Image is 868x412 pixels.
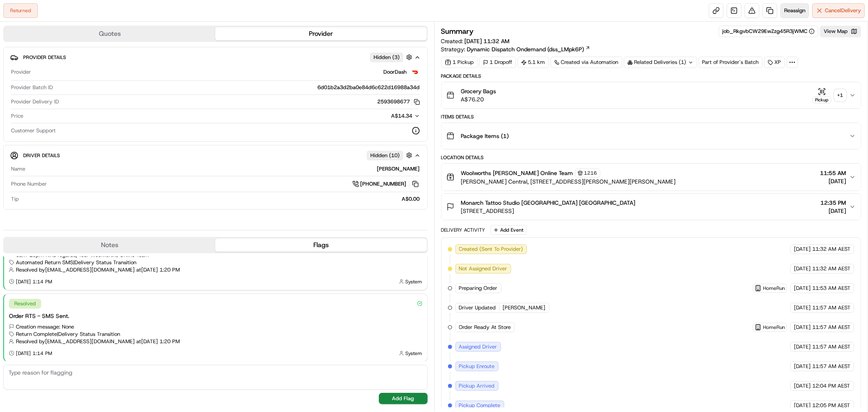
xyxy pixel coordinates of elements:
[406,350,422,357] span: System
[16,323,74,331] span: Creation message: None
[16,350,52,357] span: [DATE] 1:14 PM
[11,84,53,91] span: Provider Batch ID
[441,37,510,45] span: Created:
[215,239,426,252] button: Flags
[11,195,19,203] span: Tip
[441,28,474,35] h3: Summary
[820,26,861,37] button: View Map
[465,37,510,45] span: [DATE] 11:32 AM
[367,150,414,160] button: Hidden (10)
[467,45,584,53] span: Dynamic Dispatch Ondemand (dss_LMpk6P)
[794,285,811,292] span: [DATE]
[16,331,120,338] span: Return Complete | Delivery Status Transition
[370,52,414,62] button: Hidden (3)
[781,3,809,18] button: Reassign
[9,299,41,309] div: Resolved
[10,50,421,64] button: Provider DetailsHidden (3)
[16,338,135,345] span: Resolved by [EMAIL_ADDRESS][DOMAIN_NAME]
[442,82,861,108] button: Grocery BagsA$76.20Pickup+1
[23,54,66,61] span: Provider Details
[28,165,420,173] div: [PERSON_NAME]
[722,28,815,35] button: job_RkgvbCW29EwZzg45R3jWMC
[11,68,31,76] span: Provider
[812,3,865,18] button: CancelDelivery
[441,73,861,79] div: Package Details
[763,324,785,331] span: HomeRun
[378,98,420,105] button: 2593698677
[459,265,507,272] span: Not Assigned Driver
[459,363,495,370] span: Pickup Enroute
[459,402,501,409] span: Pickup Complete
[391,112,413,119] span: A$14.34
[794,304,811,311] span: [DATE]
[812,363,851,370] span: 11:57 AM AEST
[361,180,407,188] span: [PHONE_NUMBER]
[10,149,421,162] button: Driver DetailsHidden (10)
[442,164,861,191] button: Woolworths [PERSON_NAME] Online Team1216[PERSON_NAME] Central, [STREET_ADDRESS][PERSON_NAME][PERS...
[441,227,485,233] div: Delivery Activity
[825,7,861,14] span: Cancel Delivery
[479,57,516,68] div: 1 Dropoff
[4,27,215,40] button: Quotes
[215,27,426,40] button: Provider
[442,123,861,149] button: Package Items (1)
[794,382,811,390] span: [DATE]
[624,57,697,68] div: Related Deliveries (1)
[812,96,831,103] div: Pickup
[379,393,428,404] button: Add Flag
[11,112,23,120] span: Price
[459,245,523,253] span: Created (Sent To Provider)
[22,195,420,203] div: A$0.00
[442,194,861,220] button: Monarch Tattoo Studio [GEOGRAPHIC_DATA] [GEOGRAPHIC_DATA][STREET_ADDRESS]12:35 PM[DATE]
[441,57,478,68] div: 1 Pickup
[794,343,811,351] span: [DATE]
[812,382,850,390] span: 12:04 PM AEST
[461,178,676,186] span: [PERSON_NAME] Central, [STREET_ADDRESS][PERSON_NAME][PERSON_NAME]
[374,54,400,61] span: Hidden ( 3 )
[812,285,851,292] span: 11:53 AM AEST
[461,207,636,215] span: [STREET_ADDRESS]
[551,57,622,68] a: Created via Automation
[812,265,851,272] span: 11:32 AM AEST
[794,363,811,370] span: [DATE]
[461,132,509,140] span: Package Items ( 1 )
[794,402,811,409] span: [DATE]
[812,304,851,311] span: 11:57 AM AEST
[820,199,846,207] span: 12:35 PM
[441,45,590,53] div: Strategy:
[812,245,851,253] span: 11:32 AM AEST
[490,225,527,235] button: Add Event
[820,177,846,185] span: [DATE]
[459,343,497,351] span: Assigned Driver
[410,67,420,77] img: doordash_logo_v2.png
[461,199,636,207] span: Monarch Tattoo Studio [GEOGRAPHIC_DATA] [GEOGRAPHIC_DATA]
[812,343,851,351] span: 11:57 AM AEST
[16,278,52,285] span: [DATE] 1:14 PM
[441,154,861,161] div: Location Details
[764,57,785,68] div: XP
[794,265,811,272] span: [DATE]
[518,57,549,68] div: 5.1 km
[11,165,25,173] span: Name
[459,324,511,331] span: Order Ready At Store
[11,127,56,134] span: Customer Support
[23,152,60,159] span: Driver Details
[794,245,811,253] span: [DATE]
[812,324,851,331] span: 11:57 AM AEST
[584,170,597,176] span: 1216
[461,87,496,95] span: Grocery Bags
[318,84,420,91] span: 6d01b2a3d2ba0e84d6c622d16988a34d
[835,90,846,101] div: + 1
[812,402,850,409] span: 12:05 PM AEST
[370,152,400,159] span: Hidden ( 10 )
[384,68,407,76] span: DoorDash
[459,285,498,292] span: Preparing Order
[11,98,59,105] span: Provider Delivery ID
[503,304,546,311] span: [PERSON_NAME]
[784,7,805,14] span: Reassign
[820,169,846,177] span: 11:55 AM
[794,324,811,331] span: [DATE]
[467,45,590,53] a: Dynamic Dispatch Ondemand (dss_LMpk6P)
